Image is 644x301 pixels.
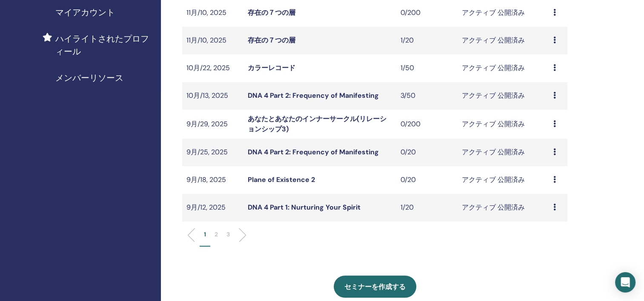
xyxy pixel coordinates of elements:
p: 1 [204,230,206,239]
a: DNA 4 Part 2: Frequency of Manifesting [248,91,379,100]
td: 9月/25, 2025 [182,139,243,166]
a: DNA 4 Part 1: Nurturing Your Spirit [248,203,361,212]
td: アクティブ 公開済み [457,194,549,221]
td: 11月/10, 2025 [182,27,243,54]
td: 1/50 [396,54,458,82]
td: 0/20 [396,139,458,166]
div: Open Intercom Messenger [615,272,635,292]
td: アクティブ 公開済み [457,54,549,82]
td: 3/50 [396,82,458,110]
td: 1/20 [396,194,458,221]
span: セミナーを作成する [344,282,406,291]
a: 存在の７つの層 [248,8,295,17]
a: あなたとあなたのインナーサークル(リレーションシップ3) [248,114,386,133]
td: アクティブ 公開済み [457,110,549,139]
td: 0/200 [396,110,458,139]
td: アクティブ 公開済み [457,27,549,54]
span: マイアカウント [55,6,115,19]
a: セミナーを作成する [334,275,416,298]
a: 存在の７つの層 [248,36,295,45]
td: 10月/22, 2025 [182,54,243,82]
td: 0/20 [396,166,458,194]
td: 9月/12, 2025 [182,194,243,221]
span: ハイライトされたプロフィール [55,32,154,58]
a: カラーレコード [248,63,295,72]
p: 3 [226,230,230,239]
p: 2 [215,230,218,239]
span: メンバーリソース [55,71,123,84]
a: Plane of Existence 2 [248,175,315,184]
td: アクティブ 公開済み [457,82,549,110]
td: 9月/29, 2025 [182,110,243,139]
td: 1/20 [396,27,458,54]
a: DNA 4 Part 2: Frequency of Manifesting [248,148,379,156]
td: アクティブ 公開済み [457,166,549,194]
td: 9月/18, 2025 [182,166,243,194]
td: アクティブ 公開済み [457,139,549,166]
td: 10月/13, 2025 [182,82,243,110]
